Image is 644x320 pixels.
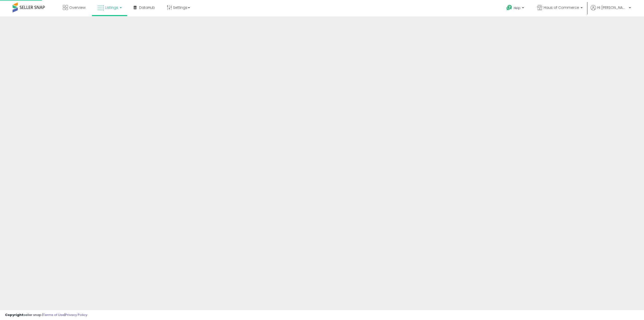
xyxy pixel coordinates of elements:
[506,5,512,11] i: Get Help
[139,5,155,10] span: DataHub
[544,5,579,10] span: Haus of Commerce
[514,6,520,10] span: Help
[69,5,86,10] span: Overview
[597,5,627,10] span: Hi [PERSON_NAME]
[591,5,631,16] a: Hi [PERSON_NAME]
[502,1,529,16] a: Help
[105,5,118,10] span: Listings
